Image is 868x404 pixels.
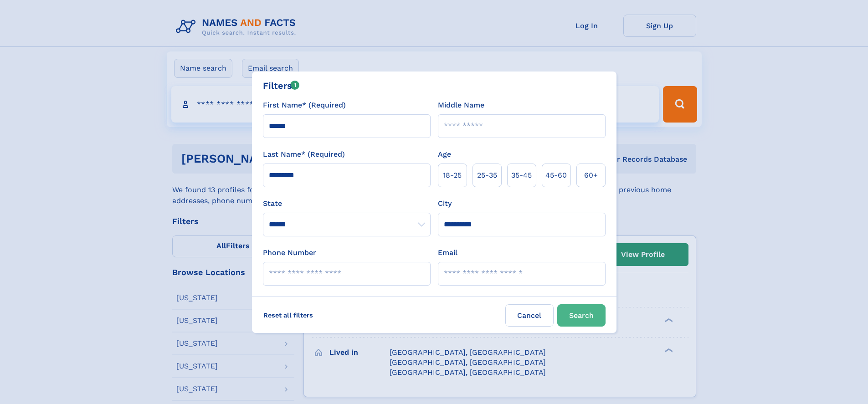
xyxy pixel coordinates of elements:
[584,170,598,181] span: 60+
[438,247,457,258] label: Email
[263,198,431,209] label: State
[263,149,345,160] label: Last Name* (Required)
[263,247,316,258] label: Phone Number
[438,149,451,160] label: Age
[557,304,606,327] button: Search
[438,198,452,209] label: City
[438,100,484,111] label: Middle Name
[545,170,567,181] span: 45‑60
[477,170,497,181] span: 25‑35
[511,170,532,181] span: 35‑45
[505,304,554,327] label: Cancel
[443,170,462,181] span: 18‑25
[263,79,300,92] div: Filters
[263,100,346,111] label: First Name* (Required)
[257,304,319,326] label: Reset all filters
